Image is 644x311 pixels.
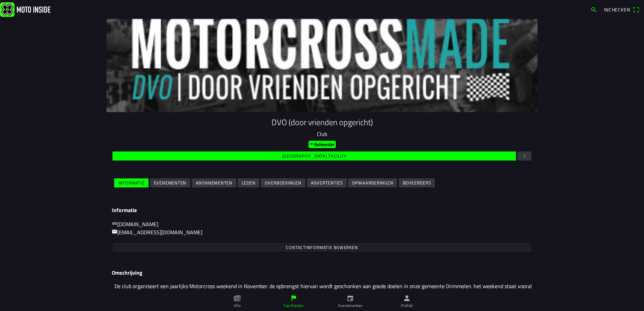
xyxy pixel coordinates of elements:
[604,6,630,13] span: Inchecken
[309,141,336,148] ion-badge: Beheerder
[150,178,190,187] ion-button: Evenementen
[192,178,236,187] ion-button: Abonnementen
[338,303,363,309] ion-label: Evenementen
[347,295,354,302] ion-icon: calendar
[348,178,397,187] ion-button: Opwaarderingen
[233,295,241,302] ion-icon: paper
[587,4,601,15] a: search
[403,295,411,302] ion-icon: person
[310,142,314,146] ion-icon: key
[238,178,259,187] ion-button: Leden
[401,303,413,309] ion-label: Profiel
[112,243,532,252] ion-button: Contactinformatie bijwerken
[601,4,643,15] a: Incheckenqr scanner
[114,178,149,187] ion-button: Informatie
[112,130,532,138] p: Club
[112,228,202,236] a: mail[EMAIL_ADDRESS][DOMAIN_NAME]
[234,303,240,309] ion-label: Info
[112,221,117,226] ion-icon: link
[112,270,532,276] h3: Omschrijving
[284,303,303,309] ion-label: Faciliteiten
[112,220,158,228] a: link[DOMAIN_NAME]
[261,178,305,187] ion-button: Overboekingen
[112,229,117,234] ion-icon: mail
[112,207,532,213] h3: Informatie
[399,178,435,187] ion-button: Beheerders
[290,295,297,302] ion-icon: flag
[307,178,347,187] ion-button: Advertenties
[112,279,532,302] textarea: De club organiseert een jaarlijks Motorcross weekend in November. de opbrengst hiervan wordt gesc...
[112,151,516,161] ion-button: [GEOGRAPHIC_DATA] facility
[112,117,532,127] h1: DVO (door vrienden opgericht)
